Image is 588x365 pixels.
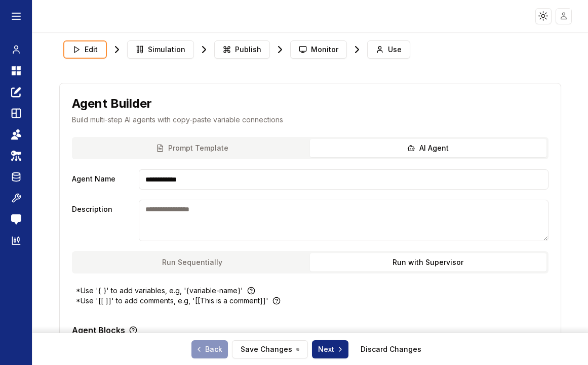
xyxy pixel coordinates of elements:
[290,40,347,59] button: Monitor
[72,96,152,112] h1: Agent Builder
[127,40,194,59] button: Simulation
[76,296,268,306] p: *Use '[[ ]]' to add comments, e.g, '[[This is a comment]]'
[72,326,125,334] p: Agent Blocks
[312,340,348,358] button: Next
[232,340,308,358] button: Save Changes
[74,253,310,271] button: Run Sequentially
[85,44,98,55] span: Edit
[388,44,402,55] span: Use
[310,253,546,271] button: Run with Supervisor
[63,40,107,59] button: Edit
[214,40,270,59] button: Publish
[318,344,344,354] span: Next
[235,44,261,55] span: Publish
[310,139,546,157] button: AI Agent
[72,115,548,125] p: Build multi-step AI agents with copy-paste variable connections
[557,9,571,23] img: placeholder-user.jpg
[74,139,310,157] button: Prompt Template
[76,286,243,296] p: *Use '{ }' to add variables, e.g, '{variable-name}'
[191,340,228,358] a: Back
[11,214,21,224] img: feedback
[361,344,421,354] a: Discard Changes
[352,340,429,358] button: Discard Changes
[72,200,134,241] label: Description
[72,169,134,190] label: Agent Name
[148,44,185,55] span: Simulation
[311,44,338,55] span: Monitor
[367,40,410,59] button: Use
